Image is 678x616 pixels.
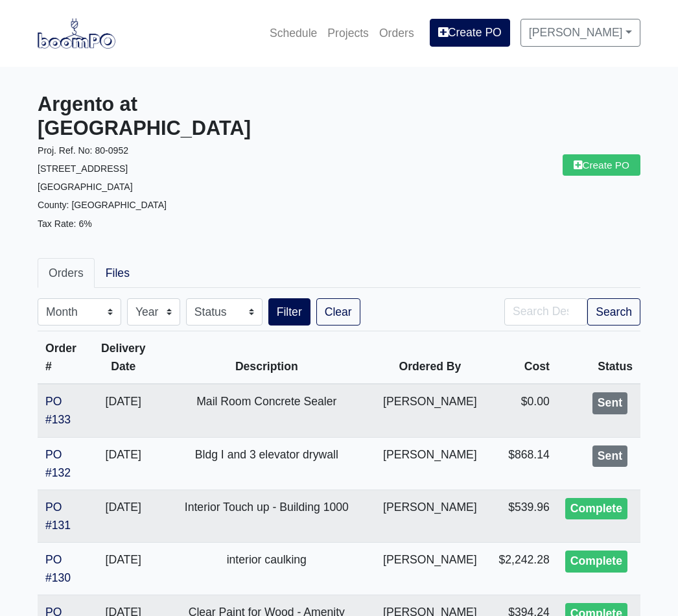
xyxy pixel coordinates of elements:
[485,384,557,437] td: $0.00
[45,501,71,532] a: PO #131
[430,19,510,46] a: Create PO
[158,331,376,384] th: Description
[89,331,158,384] th: Delivery Date
[38,18,115,48] img: boomPO
[375,331,485,384] th: Ordered By
[158,490,376,542] td: Interior Touch up - Building 1000
[158,384,376,437] td: Mail Room Concrete Sealer
[158,437,376,490] td: Bldg I and 3 elevator drywall
[565,551,627,573] div: Complete
[504,298,587,326] input: Search
[45,553,71,584] a: PO #130
[592,392,627,414] div: Sent
[38,93,329,141] h3: Argento at [GEOGRAPHIC_DATA]
[89,384,158,437] td: [DATE]
[158,543,376,595] td: interior caulking
[375,490,485,542] td: [PERSON_NAME]
[592,445,627,468] div: Sent
[557,331,640,384] th: Status
[374,19,419,47] a: Orders
[45,448,71,479] a: PO #132
[38,163,128,174] small: [STREET_ADDRESS]
[89,437,158,490] td: [DATE]
[89,490,158,542] td: [DATE]
[375,437,485,490] td: [PERSON_NAME]
[322,19,374,47] a: Projects
[45,395,71,426] a: PO #133
[375,384,485,437] td: [PERSON_NAME]
[38,219,92,229] small: Tax Rate: 6%
[38,331,89,384] th: Order #
[587,298,640,326] button: Search
[38,258,95,288] a: Orders
[563,154,640,176] a: Create PO
[485,490,557,542] td: $539.96
[485,331,557,384] th: Cost
[520,19,640,46] a: [PERSON_NAME]
[565,498,627,520] div: Complete
[485,437,557,490] td: $868.14
[316,298,360,326] a: Clear
[264,19,322,47] a: Schedule
[375,543,485,595] td: [PERSON_NAME]
[38,182,133,192] small: [GEOGRAPHIC_DATA]
[38,145,128,156] small: Proj. Ref. No: 80-0952
[38,200,167,210] small: County: [GEOGRAPHIC_DATA]
[95,258,141,288] a: Files
[268,298,310,326] button: Filter
[485,543,557,595] td: $2,242.28
[89,543,158,595] td: [DATE]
